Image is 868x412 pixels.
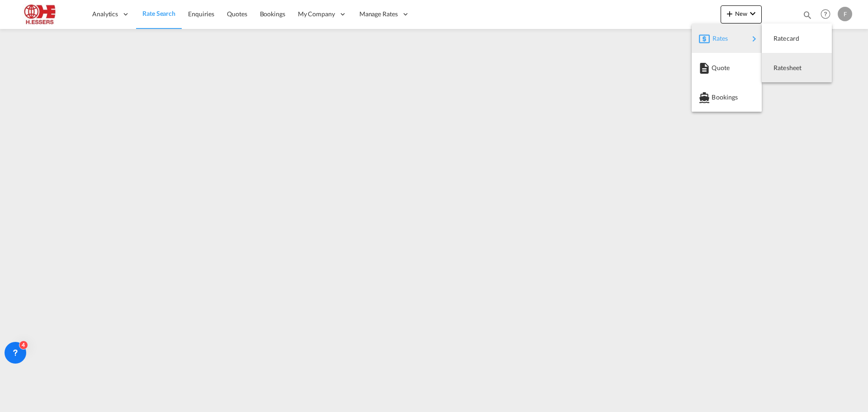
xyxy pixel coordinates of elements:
span: Ratecard [774,29,783,47]
span: Quote [712,59,722,77]
div: Bookings [699,86,755,109]
button: Quote [692,53,762,82]
div: Quote [699,57,755,79]
button: Bookings [692,82,762,112]
div: Ratecard [769,27,825,50]
span: Rates [712,29,723,47]
md-icon: icon-chevron-right [749,33,759,44]
span: Bookings [712,88,722,106]
span: Ratesheet [774,59,783,77]
div: Ratesheet [769,57,825,79]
